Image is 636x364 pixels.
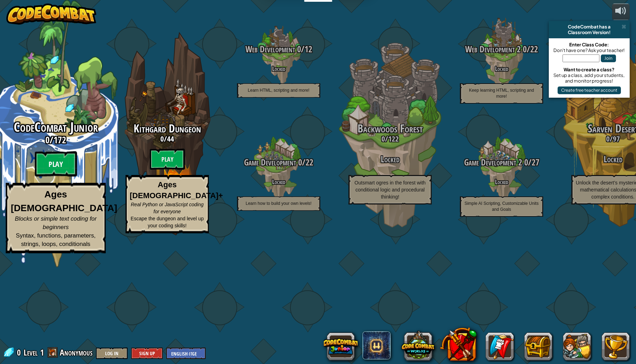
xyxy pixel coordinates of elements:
[96,347,128,359] button: Log In
[464,201,539,212] span: Simple AI Scripting, Customizable Units and Goals
[522,156,528,168] span: 0
[552,72,626,84] div: Set up a class, add your students, and monitor progress!
[601,54,616,62] button: Join
[446,158,557,167] h3: /
[45,134,50,146] span: 0
[134,121,201,136] span: Kithgard Dungeon
[530,43,538,55] span: 22
[558,86,621,94] button: Create free teacher account
[446,65,557,72] h4: Locked
[130,180,223,200] strong: Ages [DEMOGRAPHIC_DATA]+
[24,347,38,358] span: Level
[223,65,334,72] h4: Locked
[295,43,301,55] span: 0
[167,134,174,144] span: 44
[532,156,539,168] span: 27
[606,134,610,144] span: 0
[60,347,92,358] span: Anonymous
[40,347,44,358] span: 1
[446,178,557,185] h4: Locked
[15,215,97,230] span: Blocks or simple text coding for beginners
[53,134,66,146] span: 172
[334,155,446,164] h3: Locked
[111,22,223,245] div: Complete previous world to unlock
[296,156,302,168] span: 0
[388,134,399,144] span: 122
[6,4,96,25] img: CodeCombat - Learn how to code by playing a game
[446,45,557,54] h3: /
[334,135,446,143] h3: /
[223,158,334,167] h3: /
[552,42,626,47] div: Enter Class Code:
[306,156,313,168] span: 22
[465,43,521,55] span: Web Development 2
[613,134,620,144] span: 97
[552,30,627,35] div: Classroom Version!
[14,118,98,136] span: CodeCombat Junior
[111,135,223,143] h3: /
[304,43,312,55] span: 12
[131,216,204,228] span: Escape the dungeon and level up your coding skills!
[131,202,204,214] span: Real Python or JavaScript coding for everyone
[552,24,627,30] div: CodeCombat has a
[223,178,334,185] h4: Locked
[464,156,522,168] span: Game Development 2
[35,151,77,177] btn: Play
[160,134,164,144] span: 0
[469,88,534,99] span: Keep learning HTML, scripting and more!
[521,43,527,55] span: 0
[552,47,626,53] div: Don't have one? Ask your teacher!
[381,134,385,144] span: 0
[223,45,334,54] h3: /
[246,201,311,206] span: Learn how to build your own levels!
[552,67,626,72] div: Want to create a class?
[248,88,309,93] span: Learn HTML, scripting and more!
[612,4,630,20] button: Adjust volume
[245,43,295,55] span: Web Development
[11,189,117,213] strong: Ages [DEMOGRAPHIC_DATA]
[17,347,23,358] span: 0
[131,347,163,359] button: Sign Up
[244,156,296,168] span: Game Development
[354,180,425,200] span: Outsmart ogres in the forest with conditional logic and procedural thinking!
[16,232,96,247] span: Syntax, functions, parameters, strings, loops, conditionals
[150,149,185,170] btn: Play
[358,121,423,136] span: Backwoods Forest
